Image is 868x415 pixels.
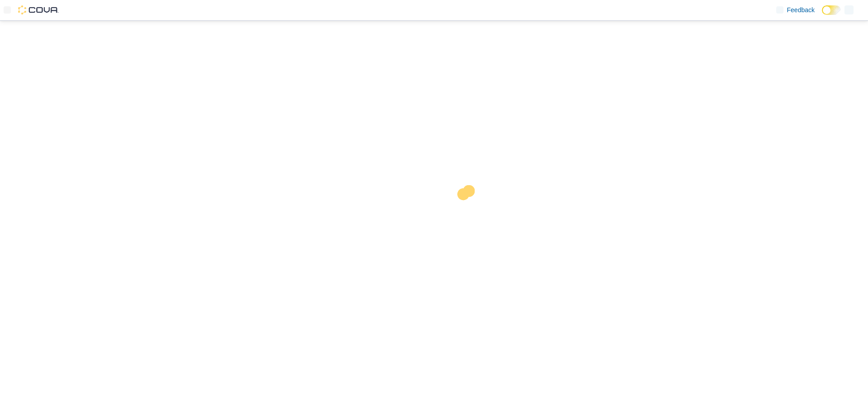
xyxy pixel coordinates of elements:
input: Dark Mode [822,5,841,15]
img: cova-loader [434,178,502,246]
span: Dark Mode [822,15,822,15]
span: Feedback [787,5,815,14]
img: Cova [18,5,59,14]
a: Feedback [773,1,818,19]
